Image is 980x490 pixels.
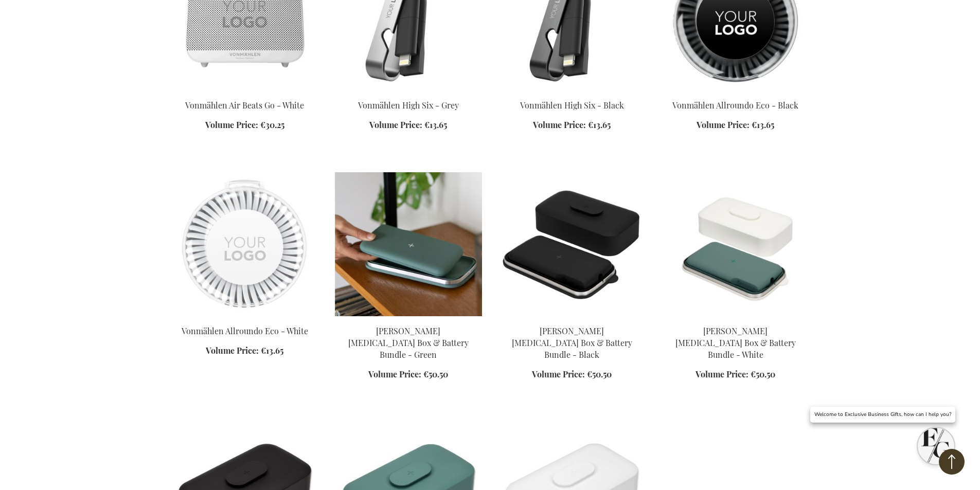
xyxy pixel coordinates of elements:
span: Volume Price: [205,119,258,130]
span: Volume Price: [533,119,586,130]
img: Stolp Digital Detox Box & Battery Bundle - White [662,172,809,316]
a: Stolp Digital Detox Box & Battery Bundle [498,312,646,322]
a: Vonmählen Air Beats Go - White [185,100,304,111]
a: Volume Price: €50.50 [696,369,775,380]
a: Vonmählen High Six - Grey [358,100,459,111]
img: Stolp Digital Detox Box & Battery Bundle - Green [335,172,482,316]
img: allroundo® eco vonmahlen [171,172,318,316]
span: Volume Price: [369,119,422,130]
a: Volume Price: €50.50 [532,369,612,380]
span: €30.25 [260,119,284,130]
a: Volume Price: €13.65 [369,119,447,131]
span: Volume Price: [696,369,749,379]
span: €13.65 [424,119,447,130]
a: [PERSON_NAME] [MEDICAL_DATA] Box & Battery Bundle - White [675,325,796,360]
a: The All-in-One Backup Cable Vonmahlen high six [335,86,482,96]
span: €13.65 [752,119,774,130]
a: Vonmählen High Six - Black [520,100,624,111]
img: Stolp Digital Detox Box & Battery Bundle [498,172,646,316]
a: Vonmahlen Air Beats GO [171,86,318,96]
a: Vonmählen Allroundo Eco - White [182,325,308,336]
a: allroundo® eco vonmahlen [662,86,809,96]
span: €50.50 [587,369,612,379]
a: Stolp Digital Detox Box & Battery Bundle - White [662,312,809,322]
a: Vonmählen High Six [498,86,646,96]
span: Volume Price: [532,369,585,379]
a: Volume Price: €13.65 [533,119,611,131]
span: €13.65 [588,119,611,130]
a: [PERSON_NAME] [MEDICAL_DATA] Box & Battery Bundle - Black [512,325,632,360]
a: Vonmählen Allroundo Eco - Black [672,100,798,111]
a: Volume Price: €13.65 [697,119,774,131]
a: Volume Price: €13.65 [206,345,283,357]
span: Volume Price: [206,345,259,356]
span: €50.50 [751,369,775,379]
span: Volume Price: [697,119,750,130]
a: Volume Price: €30.25 [205,119,284,131]
a: allroundo® eco vonmahlen [171,312,318,322]
span: €13.65 [261,345,283,356]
